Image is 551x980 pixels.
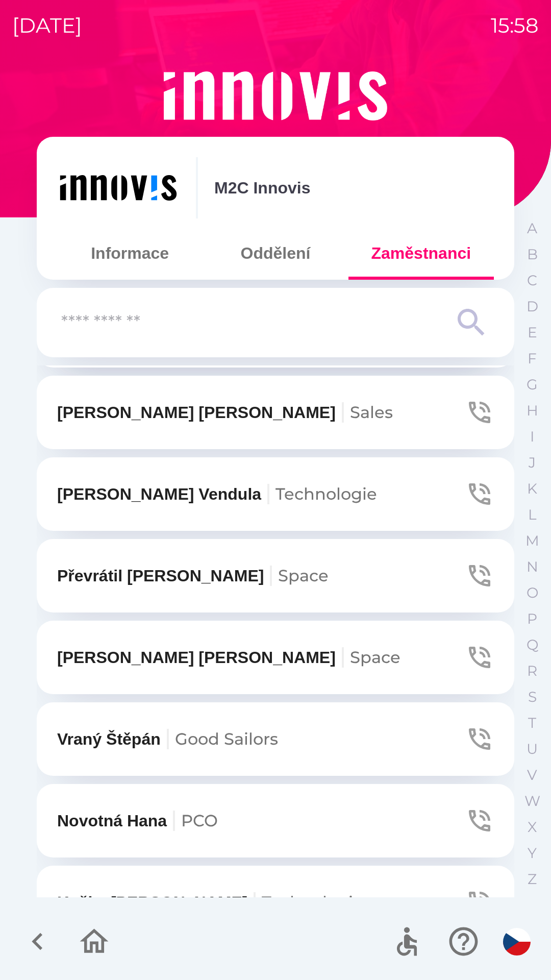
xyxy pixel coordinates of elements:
[37,784,514,857] button: Novotná HanaPCO
[57,727,278,751] p: Vraný Štěpán
[57,808,218,833] p: Novotná Hana
[57,645,400,670] p: [PERSON_NAME] [PERSON_NAME]
[503,928,531,955] img: cs flag
[57,563,329,588] p: Převrátil [PERSON_NAME]
[37,376,514,449] button: [PERSON_NAME] [PERSON_NAME]Sales
[350,647,400,667] span: Space
[350,402,393,422] span: Sales
[214,176,310,200] p: M2C Innovis
[57,235,203,272] button: Informace
[262,892,363,912] span: Technologie
[348,235,494,272] button: Zaměstnanci
[275,484,377,504] span: Technologie
[175,729,278,749] span: Good Sailors
[37,702,514,776] button: Vraný ŠtěpánGood Sailors
[278,566,329,585] span: Space
[37,621,514,694] button: [PERSON_NAME] [PERSON_NAME]Space
[57,400,393,425] p: [PERSON_NAME] [PERSON_NAME]
[12,10,82,41] p: [DATE]
[181,811,218,830] span: PCO
[37,866,514,939] button: Koška [PERSON_NAME]Technologie
[57,890,363,915] p: Koška [PERSON_NAME]
[57,157,180,218] img: ef454dd6-c04b-4b09-86fc-253a1223f7b7.png
[203,235,348,272] button: Oddělení
[37,539,514,612] button: Převrátil [PERSON_NAME]Space
[37,457,514,531] button: [PERSON_NAME] VendulaTechnologie
[491,10,539,41] p: 15:58
[57,482,377,506] p: [PERSON_NAME] Vendula
[37,71,514,120] img: Logo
